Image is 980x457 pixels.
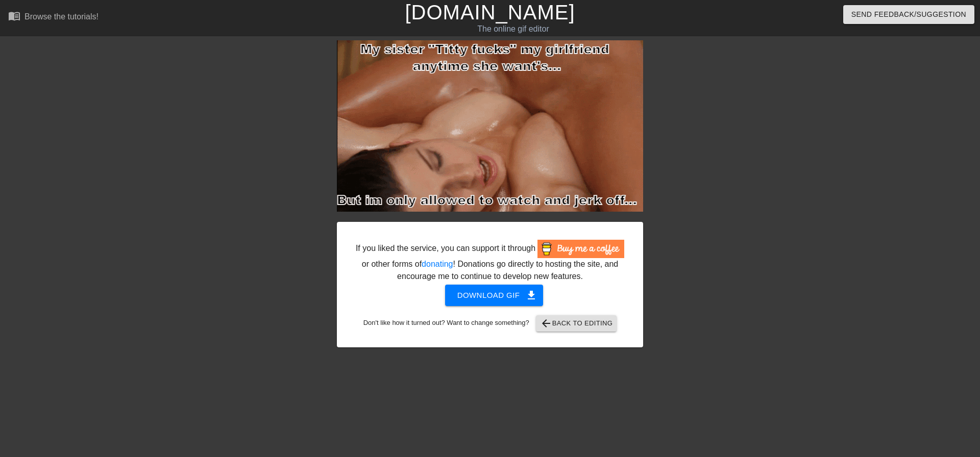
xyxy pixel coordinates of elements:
img: WoozuQEz.gif [337,40,643,212]
img: Buy Me A Coffee [537,240,624,258]
div: If you liked the service, you can support it through or other forms of ! Donations go directly to... [355,240,625,283]
div: Browse the tutorials! [24,12,99,21]
span: get_app [525,289,537,301]
a: [DOMAIN_NAME] [405,1,575,23]
button: Send Feedback/Suggestion [843,5,974,24]
span: Back to Editing [540,317,613,329]
button: Download gif [445,285,544,306]
a: donating [422,260,453,268]
span: arrow_back [540,317,552,329]
a: Browse the tutorials! [8,10,99,26]
div: The online gif editor [332,23,695,35]
button: Back to Editing [536,315,617,332]
span: Download gif [457,289,531,302]
a: Download gif [437,290,544,299]
span: Send Feedback/Suggestion [851,8,966,21]
span: menu_book [8,10,20,22]
div: Don't like how it turned out? Want to change something? [353,315,627,332]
